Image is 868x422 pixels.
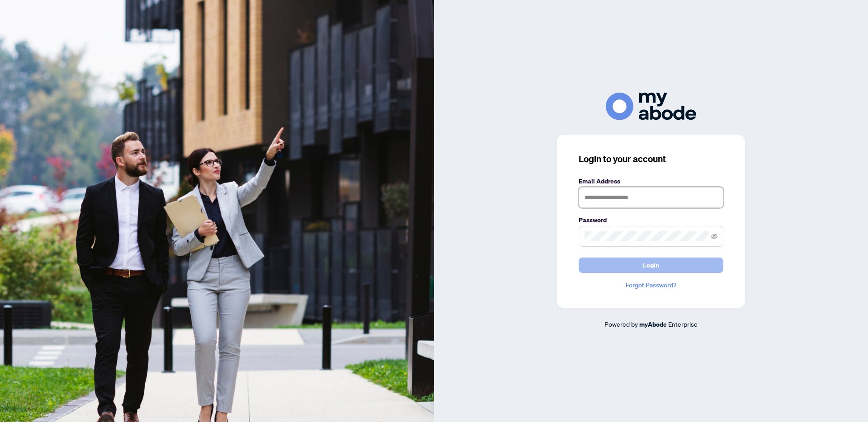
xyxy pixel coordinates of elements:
[579,280,723,290] a: Forgot Password?
[606,93,696,120] img: ma-logo
[604,320,638,328] span: Powered by
[579,215,723,225] label: Password
[639,319,667,329] a: myAbode
[579,258,723,273] button: Login
[579,176,723,186] label: Email Address
[711,233,717,239] span: eye-invisible
[668,320,698,328] span: Enterprise
[579,153,723,165] h3: Login to your account
[643,258,659,272] span: Login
